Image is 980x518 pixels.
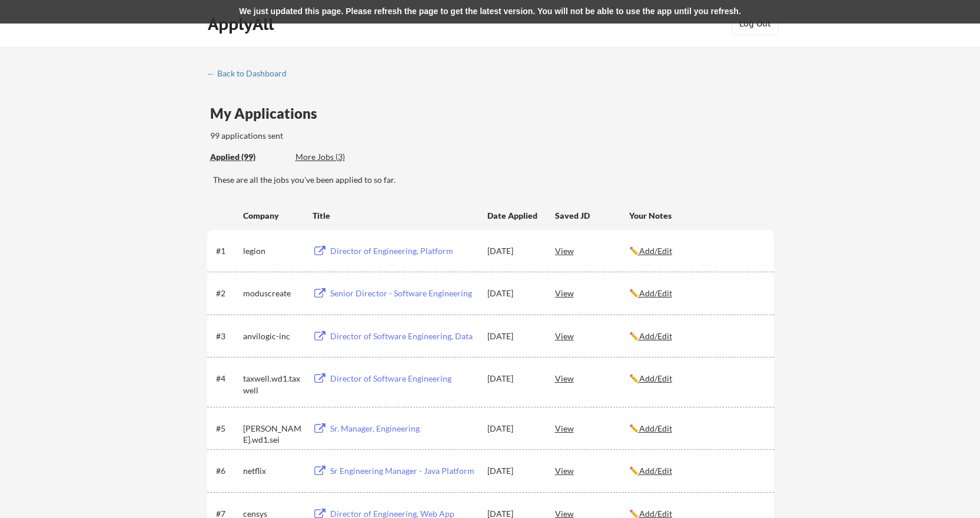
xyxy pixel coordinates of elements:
div: View [555,460,629,481]
div: ✏️ [629,288,763,299]
div: View [555,282,629,303]
div: anvilogic-inc [243,330,302,342]
div: [DATE] [487,373,539,385]
div: ← Back to Dashboard [207,69,295,78]
div: #4 [216,373,239,385]
u: Add/Edit [639,331,672,341]
div: Sr Engineering Manager - Java Platform [330,465,476,477]
div: My Applications [210,106,327,121]
div: Senior Director - Software Engineering [330,288,476,299]
a: ← Back to Dashboard [207,69,295,81]
div: Saved JD [555,205,629,226]
div: [DATE] [487,330,539,342]
div: View [555,367,629,389]
div: View [555,325,629,346]
u: Add/Edit [639,423,672,433]
div: #6 [216,465,239,477]
u: Add/Edit [639,246,672,256]
div: taxwell.wd1.taxwell [243,373,302,396]
div: [DATE] [487,465,539,477]
div: #5 [216,423,239,435]
div: Date Applied [487,210,539,222]
div: Your Notes [629,210,763,222]
button: Log Out [732,12,779,35]
div: #1 [216,245,239,257]
div: Applied (99) [210,151,287,163]
div: moduscreate [243,288,302,299]
u: Add/Edit [639,288,672,298]
div: Director of Software Engineering, Data [330,330,476,342]
div: [PERSON_NAME].wd1.sei [243,423,302,446]
div: ✏️ [629,465,763,477]
div: Director of Software Engineering [330,373,476,385]
div: 99 applications sent [210,130,438,142]
div: [DATE] [487,288,539,299]
div: ApplyAll [208,14,277,34]
div: More Jobs (3) [295,151,382,163]
div: View [555,417,629,439]
div: legion [243,245,302,257]
div: [DATE] [487,245,539,257]
u: Add/Edit [639,466,672,476]
div: ✏️ [629,330,763,342]
div: Company [243,210,302,222]
div: #2 [216,288,239,299]
div: ✏️ [629,373,763,385]
div: netflix [243,465,302,477]
div: [DATE] [487,423,539,435]
div: These are job applications we think you'd be a good fit for, but couldn't apply you to automatica... [295,151,382,163]
div: #3 [216,330,239,342]
div: ✏️ [629,245,763,257]
div: These are all the jobs you've been applied to so far. [213,174,774,186]
div: Sr. Manager, Engineering [330,423,476,435]
div: Director of Engineering, Platform [330,245,476,257]
div: These are all the jobs you've been applied to so far. [210,151,287,163]
div: View [555,240,629,261]
div: Title [313,210,476,222]
u: Add/Edit [639,373,672,383]
div: ✏️ [629,423,763,435]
